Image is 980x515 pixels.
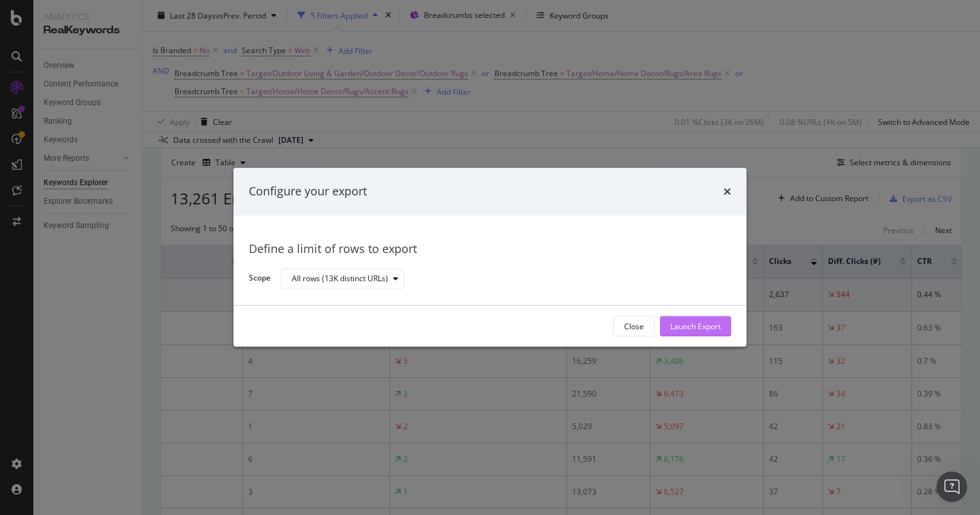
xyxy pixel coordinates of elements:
[936,471,967,502] iframe: Intercom live chat
[723,183,731,200] div: times
[670,321,721,332] div: Launch Export
[660,316,731,337] button: Launch Export
[249,241,731,257] div: Define a limit of rows to export
[281,268,404,289] button: All rows (13K distinct URLs)
[292,275,388,282] div: All rows (13K distinct URLs)
[624,321,644,332] div: Close
[249,183,367,200] div: Configure your export
[613,316,655,337] button: Close
[233,168,747,347] div: modal
[249,273,271,287] label: Scope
